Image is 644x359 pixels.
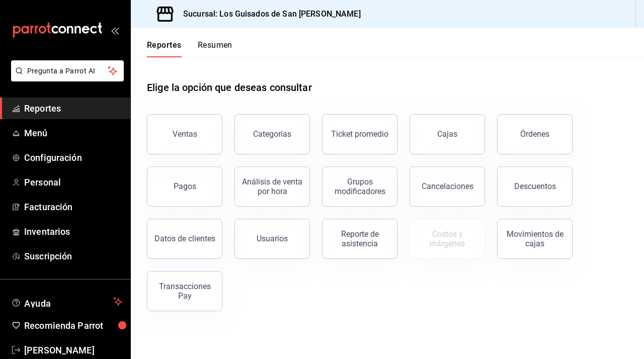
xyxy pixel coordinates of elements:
[329,177,391,196] div: Grupos modificadores
[24,319,122,332] span: Recomienda Parrot
[410,166,485,207] button: Cancelaciones
[257,234,288,243] div: Usuarios
[11,60,124,81] button: Pregunta a Parrot AI
[234,219,310,259] button: Usuarios
[410,219,485,259] button: Contrata inventarios para ver este reporte
[331,129,388,139] div: Ticket promedio
[422,182,473,191] div: Cancelaciones
[497,219,573,259] button: Movimientos de cajas
[24,151,122,164] span: Configuración
[24,249,122,263] span: Suscripción
[147,166,222,207] button: Pagos
[253,129,291,139] div: Categorías
[111,26,119,34] button: open_drawer_menu
[24,102,122,115] span: Reportes
[24,225,122,238] span: Inventarios
[322,219,397,259] button: Reporte de asistencia
[27,66,108,76] span: Pregunta a Parrot AI
[322,166,397,207] button: Grupos modificadores
[514,182,556,191] div: Descuentos
[154,234,215,243] div: Datos de clientes
[147,114,222,154] button: Ventas
[234,114,310,154] button: Categorías
[24,175,122,189] span: Personal
[241,177,303,196] div: Análisis de venta por hora
[234,166,310,207] button: Análisis de venta por hora
[174,182,196,191] div: Pagos
[173,129,197,139] div: Ventas
[497,166,573,207] button: Descuentos
[147,219,222,259] button: Datos de clientes
[416,229,478,248] div: Costos y márgenes
[520,129,549,139] div: Órdenes
[410,114,485,154] button: Cajas
[198,40,232,57] button: Resumen
[153,282,216,301] div: Transacciones Pay
[24,296,109,308] span: Ayuda
[147,80,312,95] h1: Elige la opción que deseas consultar
[497,114,573,154] button: Órdenes
[7,73,124,83] a: Pregunta a Parrot AI
[147,40,182,57] button: Reportes
[322,114,397,154] button: Ticket promedio
[24,126,122,140] span: Menú
[147,40,232,57] div: navigation tabs
[24,343,122,357] span: [PERSON_NAME]
[437,129,457,139] div: Cajas
[147,271,222,311] button: Transacciones Pay
[504,229,566,248] div: Movimientos de cajas
[24,200,122,214] span: Facturación
[175,8,361,20] h3: Sucursal: Los Guisados de San [PERSON_NAME]
[329,229,391,248] div: Reporte de asistencia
